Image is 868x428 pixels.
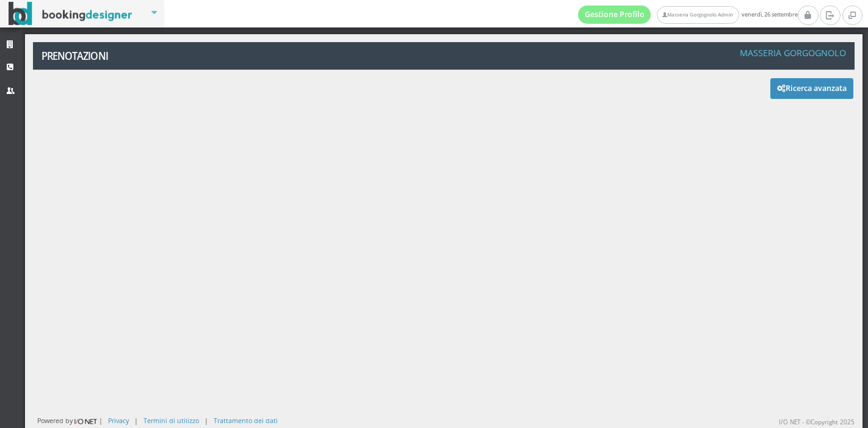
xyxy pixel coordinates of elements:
a: Masseria Gorgognolo Admin [657,6,739,24]
span: venerdì, 26 settembre [578,5,798,24]
img: ionet_small_logo.png [73,416,99,426]
a: Termini di utilizzo [143,416,199,425]
div: Powered by | [37,416,103,426]
div: | [134,416,138,425]
img: BookingDesigner.com [9,2,132,26]
a: Privacy [108,416,129,425]
div: | [204,416,208,425]
button: Ricerca avanzata [770,78,853,99]
h4: Masseria Gorgognolo [740,48,846,58]
a: Gestione Profilo [578,5,651,24]
a: Prenotazioni [33,42,159,70]
a: Trattamento dei dati [214,416,278,425]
